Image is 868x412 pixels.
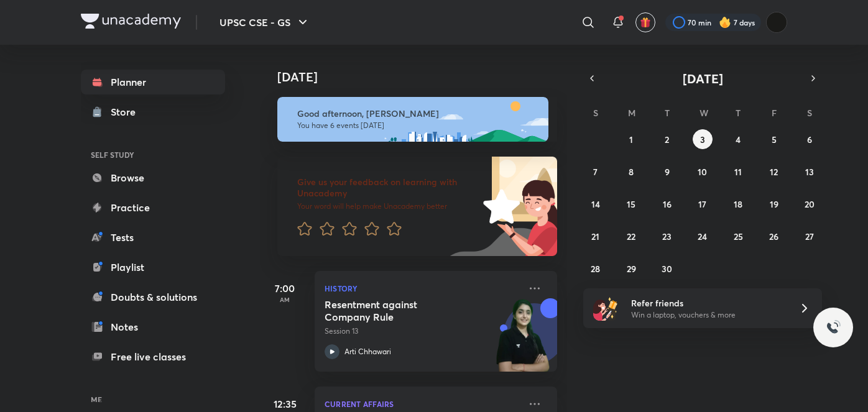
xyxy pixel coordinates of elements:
[81,389,225,410] h6: ME
[297,176,479,199] h6: Give us your feedback on learning with Unacademy
[657,162,677,181] button: September 9, 2025
[699,107,708,119] abbr: Wednesday
[662,263,672,275] abbr: September 30, 2025
[769,231,778,242] abbr: September 26, 2025
[736,134,741,145] abbr: September 4, 2025
[770,198,778,210] abbr: September 19, 2025
[631,309,784,321] p: Win a laptop, vouchers & more
[657,194,677,214] button: September 16, 2025
[591,198,600,210] abbr: September 14, 2025
[586,259,606,278] button: September 28, 2025
[81,99,225,124] a: Store
[805,166,814,178] abbr: September 13, 2025
[736,107,741,119] abbr: Thursday
[344,346,391,357] p: Arti Chhawari
[441,157,557,256] img: feedback_image
[212,10,318,35] button: UPSC CSE - GS
[807,134,812,145] abbr: September 6, 2025
[631,296,784,309] h6: Refer friends
[628,107,635,119] abbr: Monday
[81,255,225,280] a: Playlist
[593,107,598,119] abbr: Sunday
[719,16,731,29] img: streak
[766,12,787,33] img: Vidhi dubey
[764,226,784,246] button: September 26, 2025
[325,298,479,323] h5: Resentment against Company Rule
[693,162,713,181] button: September 10, 2025
[728,194,748,214] button: September 18, 2025
[81,195,225,220] a: Practice
[800,194,820,214] button: September 20, 2025
[700,134,705,145] abbr: September 3, 2025
[772,107,777,119] abbr: Friday
[665,107,670,119] abbr: Tuesday
[800,226,820,246] button: September 27, 2025
[277,70,570,85] h4: [DATE]
[635,12,655,32] button: avatar
[826,320,841,335] img: ttu
[81,14,181,32] a: Company Logo
[629,134,633,145] abbr: September 1, 2025
[297,108,537,119] h6: Good afternoon, [PERSON_NAME]
[665,166,670,178] abbr: September 9, 2025
[734,231,743,242] abbr: September 25, 2025
[297,121,537,130] p: You have 6 events [DATE]
[260,396,310,411] h5: 12:35
[601,70,805,87] button: [DATE]
[621,129,641,149] button: September 1, 2025
[665,134,669,145] abbr: September 2, 2025
[807,107,812,119] abbr: Saturday
[621,162,641,181] button: September 8, 2025
[683,70,723,87] span: [DATE]
[81,344,225,369] a: Free live classes
[81,70,225,94] a: Planner
[81,314,225,339] a: Notes
[297,201,479,211] p: Your word will help make Unacademy better
[770,166,778,178] abbr: September 12, 2025
[764,194,784,214] button: September 19, 2025
[621,226,641,246] button: September 22, 2025
[325,326,520,337] p: Session 13
[698,231,707,242] abbr: September 24, 2025
[693,129,713,149] button: September 3, 2025
[728,129,748,149] button: September 4, 2025
[627,263,636,275] abbr: September 29, 2025
[734,198,742,210] abbr: September 18, 2025
[657,259,677,278] button: September 30, 2025
[489,298,557,384] img: unacademy
[693,194,713,214] button: September 17, 2025
[260,281,310,296] h5: 7:00
[663,198,672,210] abbr: September 16, 2025
[586,162,606,181] button: September 7, 2025
[81,165,225,190] a: Browse
[591,231,599,242] abbr: September 21, 2025
[325,396,520,411] p: Current Affairs
[593,166,598,178] abbr: September 7, 2025
[693,226,713,246] button: September 24, 2025
[805,198,815,210] abbr: September 20, 2025
[81,285,225,309] a: Doubts & solutions
[260,296,310,303] p: AM
[325,281,520,296] p: History
[111,104,143,119] div: Store
[657,226,677,246] button: September 23, 2025
[640,17,651,28] img: avatar
[627,231,635,242] abbr: September 22, 2025
[772,134,777,145] abbr: September 5, 2025
[698,166,707,178] abbr: September 10, 2025
[734,166,742,178] abbr: September 11, 2025
[698,198,706,210] abbr: September 17, 2025
[81,144,225,165] h6: SELF STUDY
[277,97,548,142] img: afternoon
[657,129,677,149] button: September 2, 2025
[764,162,784,181] button: September 12, 2025
[621,259,641,278] button: September 29, 2025
[81,225,225,250] a: Tests
[621,194,641,214] button: September 15, 2025
[81,14,181,29] img: Company Logo
[764,129,784,149] button: September 5, 2025
[800,162,820,181] button: September 13, 2025
[591,263,600,275] abbr: September 28, 2025
[586,226,606,246] button: September 21, 2025
[627,198,635,210] abbr: September 15, 2025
